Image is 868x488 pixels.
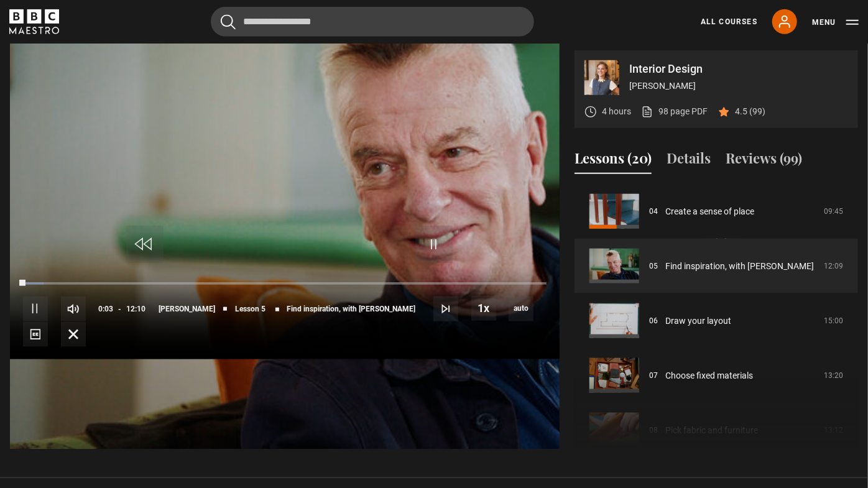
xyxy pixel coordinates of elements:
a: Choose fixed materials [665,369,753,382]
div: Current quality: 360p [509,297,533,321]
p: 4.5 (99) [735,105,765,118]
a: Create a sense of place [665,205,754,218]
button: Pause [23,297,48,321]
span: Find inspiration, with [PERSON_NAME] [287,305,415,313]
button: Lessons (20) [575,148,652,174]
button: Details [667,148,711,174]
video-js: Video Player [10,50,560,359]
span: auto [509,297,533,321]
p: [PERSON_NAME] [629,80,848,93]
a: Draw your layout [665,315,731,328]
button: Fullscreen [61,322,86,347]
input: Search [211,7,534,37]
a: 98 page PDF [641,105,708,118]
button: Playback Rate [471,296,496,321]
svg: BBC Maestro [9,9,59,34]
button: Captions [23,322,48,347]
a: Find inspiration, with [PERSON_NAME] [665,260,814,273]
span: [PERSON_NAME] [159,305,215,313]
span: Lesson 5 [235,305,265,313]
button: Next Lesson [433,297,458,321]
button: Submit the search query [221,14,236,30]
p: 4 hours [602,105,631,118]
button: Reviews (99) [726,148,802,174]
button: Toggle navigation [812,16,859,29]
a: All Courses [701,16,757,27]
button: Mute [61,297,86,321]
span: 12:10 [126,298,145,320]
p: Interior Design [629,63,848,75]
span: - [118,305,121,313]
span: 0:03 [98,298,113,320]
div: Progress Bar [23,282,547,285]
